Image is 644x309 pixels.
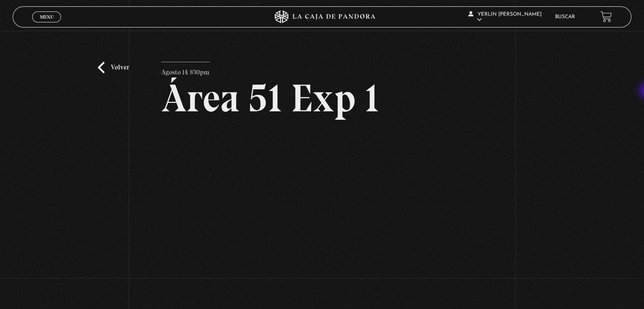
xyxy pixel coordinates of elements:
a: Buscar [555,14,575,19]
h2: Área 51 Exp 1 [161,79,483,118]
a: Volver [98,62,129,73]
p: Agosto 14 830pm [161,62,210,79]
span: Menu [40,14,54,19]
span: Cerrar [37,21,57,27]
span: Yerlin [PERSON_NAME] [468,12,542,22]
a: View your shopping cart [600,11,612,22]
